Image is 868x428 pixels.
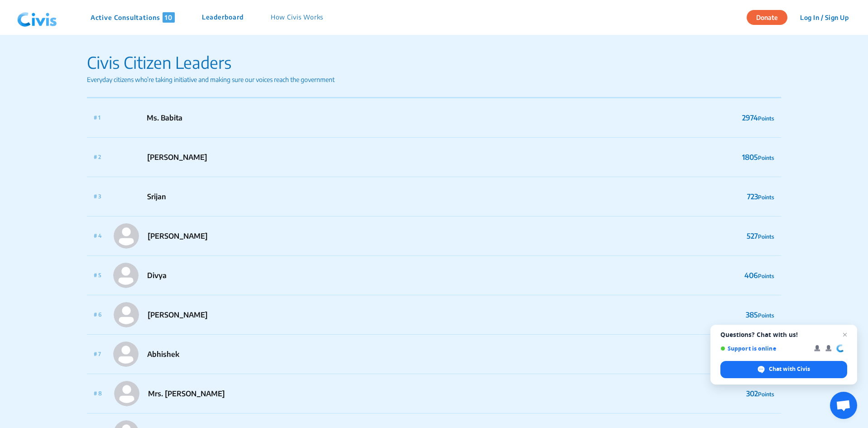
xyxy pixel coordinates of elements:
p: Civis Citizen Leaders [87,50,335,75]
p: # 8 [94,390,102,398]
div: Open chat [830,392,857,419]
p: Leaderboard [202,12,244,23]
p: [PERSON_NAME] [148,231,208,241]
span: Chat with Civis [769,365,810,373]
img: navlogo.png [14,4,61,31]
div: Chat with Civis [720,361,847,378]
p: # 6 [94,311,101,319]
p: # 7 [94,350,101,358]
span: Points [758,233,774,240]
span: Questions? Chat with us! [720,331,847,338]
button: Log In / Sign Up [794,10,854,24]
img: profile Picture [114,223,139,249]
p: 385 [746,309,774,320]
p: # 1 [94,114,101,122]
p: # 3 [94,192,101,201]
p: 527 [747,231,774,241]
p: Everyday citizens who’re taking initiative and making sure our voices reach the government [87,75,335,84]
button: Donate [747,10,787,25]
a: Donate [747,12,794,21]
span: Points [758,115,774,122]
p: How Civis Works [271,12,324,23]
p: 1805 [742,152,774,163]
p: # 2 [94,153,101,161]
p: [PERSON_NAME] [147,152,207,163]
span: 10 [163,12,175,23]
span: Close chat [839,329,850,340]
p: Ms. Babita [147,112,182,123]
span: Points [758,194,774,201]
p: Active Consultations [91,12,175,23]
p: 406 [744,270,774,281]
p: # 5 [94,271,101,279]
span: Points [758,273,774,279]
span: Support is online [720,345,808,352]
p: [PERSON_NAME] [148,309,208,320]
img: profile Picture [114,381,139,406]
p: 723 [747,191,774,202]
span: Points [758,312,774,319]
img: profile Picture [113,263,139,288]
img: profile Picture [113,184,139,209]
img: profile Picture [113,105,138,130]
img: profile Picture [113,144,139,170]
p: Mrs. [PERSON_NAME] [148,388,225,399]
img: profile Picture [114,302,139,327]
p: Srijan [147,191,166,202]
p: 2974 [742,112,774,123]
span: Points [758,154,774,161]
p: 302 [746,388,774,399]
p: Abhishek [147,349,179,360]
span: Points [758,391,774,398]
p: Divya [147,270,167,281]
p: # 4 [94,232,101,240]
img: profile Picture [113,341,139,367]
